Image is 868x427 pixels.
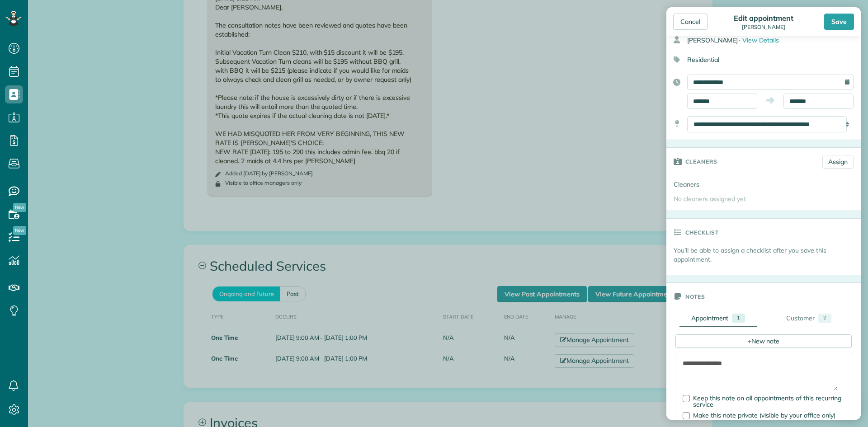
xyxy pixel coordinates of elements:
div: [PERSON_NAME] [731,24,796,30]
a: Assign [822,155,854,169]
div: Residential [666,52,854,67]
div: Customer [786,314,815,323]
span: + [748,337,751,345]
div: Cancel [673,14,708,30]
span: New [13,226,26,235]
div: 2 [818,314,831,323]
div: 1 [732,314,745,323]
div: New note [675,334,852,348]
p: You’ll be able to assign a checklist after you save this appointment. [674,246,861,264]
div: [PERSON_NAME] [687,32,861,48]
h3: Notes [685,283,705,310]
div: Appointment [691,314,729,323]
h3: Cleaners [685,148,717,175]
span: Keep this note on all appointments of this recurring service [693,394,841,408]
span: View Details [742,36,779,44]
div: Save [824,14,854,30]
div: Edit appointment [731,14,796,23]
span: No cleaners assigned yet [674,195,746,203]
span: · [739,36,740,44]
div: Cleaners [666,176,730,192]
span: Make this note private (visible by your office only) [693,411,835,419]
h3: Checklist [685,219,719,246]
span: New [13,203,26,212]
